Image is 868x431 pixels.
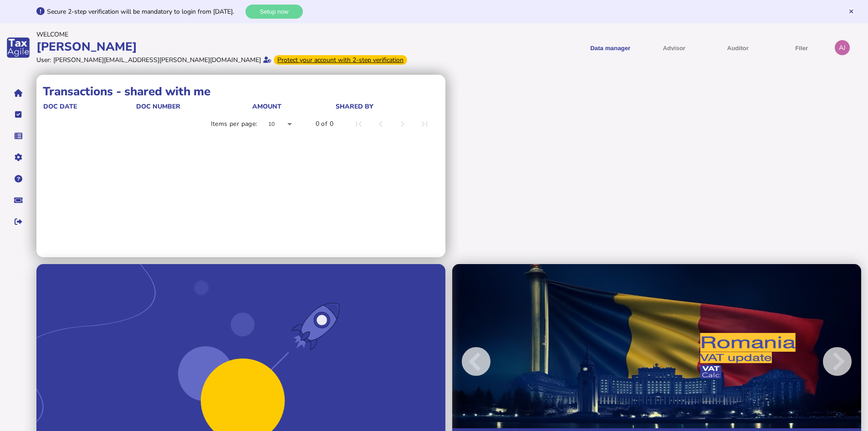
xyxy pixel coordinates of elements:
i: Email verified [263,57,271,63]
menu: navigate products [436,36,831,59]
button: Shows a dropdown of Data manager options [582,36,639,59]
button: Data manager [9,126,28,145]
div: doc date [43,102,135,111]
button: Setup now [245,5,303,19]
div: Amount [252,102,281,111]
button: Sign out [9,212,28,231]
div: User: [36,56,51,64]
div: 0 of 0 [316,119,333,129]
h1: Transactions - shared with me [43,83,439,99]
div: Welcome [36,30,431,39]
div: Profile settings [835,40,850,55]
div: Items per page: [211,119,257,129]
button: Tasks [9,105,28,124]
div: doc number [136,102,251,111]
div: Amount [252,102,335,111]
div: From Oct 1, 2025, 2-step verification will be required to login. Set it up now... [274,55,407,65]
div: Secure 2-step verification will be mandatory to login from [DATE]. [47,7,243,16]
div: [PERSON_NAME][EMAIL_ADDRESS][PERSON_NAME][DOMAIN_NAME] [53,56,261,64]
div: shared by [336,102,373,111]
div: shared by [336,102,437,111]
button: Hide message [848,8,854,15]
button: Shows a dropdown of VAT Advisor options [645,36,703,59]
button: Home [9,83,28,103]
div: doc number [136,102,180,111]
div: [PERSON_NAME] [36,39,431,55]
button: Help pages [9,169,28,188]
button: Raise a support ticket [9,191,28,210]
button: Auditor [709,36,766,59]
button: Filer [773,36,830,59]
button: Manage settings [9,148,28,167]
div: doc date [43,102,77,111]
